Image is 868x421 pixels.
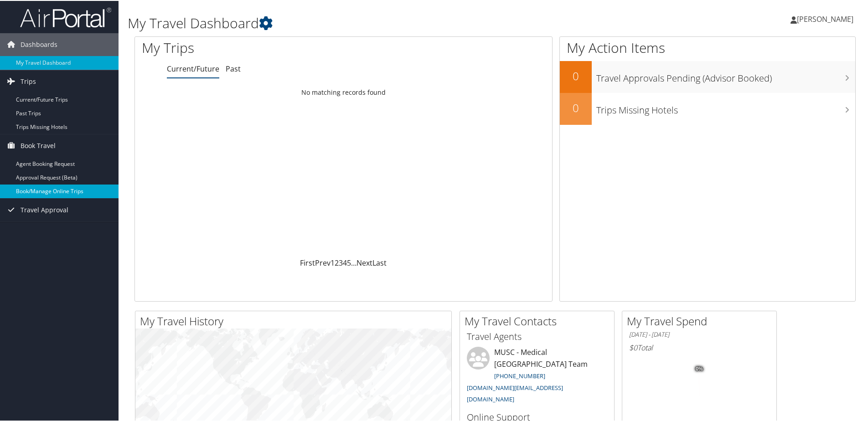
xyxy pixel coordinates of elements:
[627,313,776,328] h2: My Travel Spend
[790,5,863,32] a: [PERSON_NAME]
[226,63,241,73] a: Past
[560,37,855,56] h1: My Action Items
[167,63,219,73] a: Current/Future
[596,98,855,116] h3: Trips Missing Hotels
[629,342,770,352] h6: Total
[339,257,343,267] a: 3
[494,371,545,379] a: [PHONE_NUMBER]
[797,13,853,23] span: [PERSON_NAME]
[356,257,372,267] a: Next
[629,329,770,338] h6: [DATE] - [DATE]
[21,133,56,156] span: Book Travel
[467,329,607,342] h3: Travel Agents
[315,257,331,267] a: Prev
[467,383,563,403] a: [DOMAIN_NAME][EMAIL_ADDRESS][DOMAIN_NAME]
[351,257,356,267] span: …
[135,83,552,100] td: No matching records found
[347,257,351,267] a: 5
[560,60,855,92] a: 0Travel Approvals Pending (Advisor Booked)
[21,198,68,221] span: Travel Approval
[300,257,315,267] a: First
[20,6,111,27] img: airportal-logo.png
[21,69,36,92] span: Trips
[331,257,335,267] a: 1
[465,313,614,328] h2: My Travel Contacts
[629,342,637,352] span: $0
[21,32,57,55] span: Dashboards
[560,99,592,115] h2: 0
[372,257,387,267] a: Last
[696,365,703,371] tspan: 0%
[335,257,339,267] a: 2
[142,37,372,56] h1: My Trips
[462,346,612,406] li: MUSC - Medical [GEOGRAPHIC_DATA] Team
[560,67,592,83] h2: 0
[128,13,618,32] h1: My Travel Dashboard
[140,313,451,328] h2: My Travel History
[596,67,855,84] h3: Travel Approvals Pending (Advisor Booked)
[560,92,855,124] a: 0Trips Missing Hotels
[343,257,347,267] a: 4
